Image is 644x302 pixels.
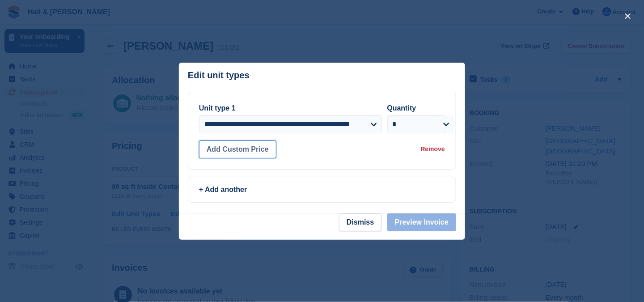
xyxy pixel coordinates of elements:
[188,70,250,81] p: Edit unit types
[199,140,276,158] button: Add Custom Price
[621,9,635,23] button: close
[339,213,381,231] button: Dismiss
[199,184,445,195] div: + Add another
[421,145,445,154] div: Remove
[387,104,416,112] label: Quantity
[199,104,236,112] label: Unit type 1
[188,177,456,203] a: + Add another
[387,213,456,231] button: Preview Invoice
